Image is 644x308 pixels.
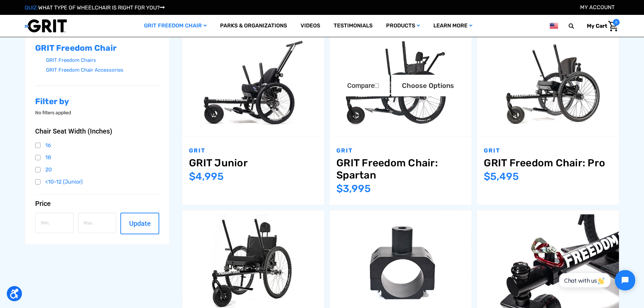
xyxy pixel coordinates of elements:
[484,170,519,183] span: $5,495
[35,140,160,150] a: 16
[182,33,324,136] a: GRIT Junior,$4,995.00
[213,15,294,37] a: Parks & Organizations
[336,157,465,181] a: GRIT Freedom Chair: Spartan,$3,995.00
[379,15,427,37] a: Products
[35,127,160,135] button: Chair Seat Width (Inches)
[35,43,160,53] h2: GRIT Freedom Chair
[35,152,160,163] a: 18
[78,213,116,233] input: Max.
[35,199,51,208] span: Price
[391,75,465,96] a: Choose Options
[25,4,165,11] a: QUIZ:WHAT TYPE OF WHEELCHAIR IS RIGHT FOR YOU?
[35,127,112,135] span: Chair Seat Width (Inches)
[477,37,619,132] img: GRIT Freedom Chair Pro: the Pro model shown including contoured Invacare Matrx seatback, Spinergy...
[35,165,160,175] a: 20
[35,109,160,116] p: No filters applied
[35,213,74,233] input: Min.
[587,23,607,29] span: My Cart
[189,157,317,169] a: GRIT Junior,$4,995.00
[35,177,160,187] a: <10-12 (Junior)
[120,213,159,234] button: Update
[182,37,324,132] img: GRIT Junior: GRIT Freedom Chair all terrain wheelchair engineered specifically for kids
[25,4,38,11] span: QUIZ:
[582,19,620,33] a: Cart with 0 items
[375,84,379,88] input: Compare
[580,4,615,10] a: Account
[484,157,612,169] a: GRIT Freedom Chair: Pro,$5,495.00
[25,19,67,33] img: GRIT All-Terrain Wheelchair and Mobility Equipment
[477,33,619,136] a: GRIT Freedom Chair: Pro,$5,495.00
[189,170,224,183] span: $4,995
[427,15,479,37] a: Learn More
[35,199,160,208] button: Price
[189,146,317,155] p: GRIT
[294,15,327,37] a: Videos
[550,22,558,30] img: us.png
[552,264,641,296] iframe: Tidio Chat
[484,146,612,155] p: GRIT
[608,21,618,31] img: Cart
[336,146,465,155] p: GRIT
[336,75,390,96] label: Compare
[330,37,472,132] img: GRIT Freedom Chair: Spartan
[35,97,160,106] h2: Filter by
[336,183,371,195] span: $3,995
[46,55,160,65] a: GRIT Freedom Chairs
[330,33,472,136] a: GRIT Freedom Chair: Spartan,$3,995.00
[327,15,379,37] a: Testimonials
[137,15,213,37] a: GRIT Freedom Chair
[46,65,160,75] a: GRIT Freedom Chair Accessories
[572,19,582,33] input: Search
[613,19,620,26] span: 0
